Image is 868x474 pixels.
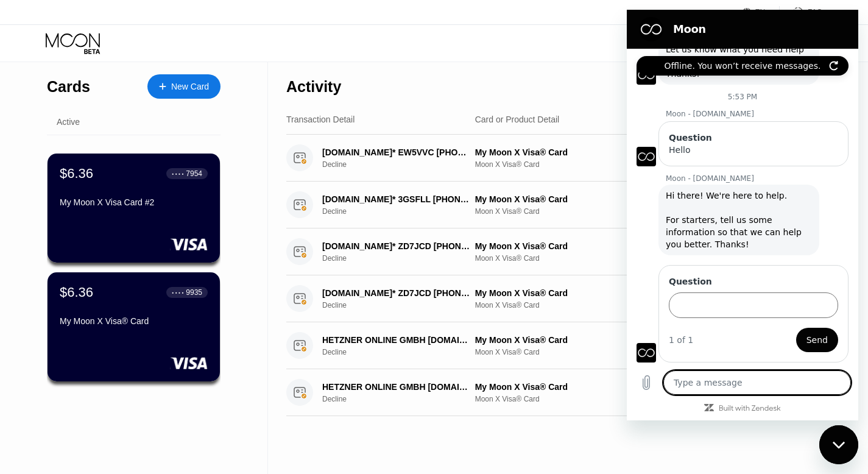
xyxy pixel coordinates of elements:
[475,254,674,263] div: Moon X Visa® Card
[171,82,209,92] div: New Card
[322,147,472,157] div: [DOMAIN_NAME]* EW5VVC [PHONE_NUMBER] US
[48,154,220,263] div: $6.36● ● ● ●7954My Moon X Visa Card #2
[60,197,208,207] div: My Moon X Visa Card #2
[780,6,822,18] div: FAQ
[475,160,674,169] div: Moon X Visa® Card
[322,194,472,204] div: [DOMAIN_NAME]* 3GSFLL [PHONE_NUMBER] US
[475,382,674,392] div: My Moon X Visa® Card
[186,288,202,297] div: 9935
[186,169,202,178] div: 7954
[60,166,93,182] div: $6.36
[322,382,472,392] div: HETZNER ONLINE GMBH [DOMAIN_NAME][URL] DE
[819,425,858,464] iframe: Button to launch messaging window, conversation in progress
[755,8,766,16] div: EN
[60,285,93,300] div: $6.36
[57,117,80,127] div: Active
[286,322,822,369] div: HETZNER ONLINE GMBH [DOMAIN_NAME][URL] DEDeclineMy Moon X Visa® CardMoon X Visa® Card[DATE]6:39 P...
[286,135,822,182] div: [DOMAIN_NAME]* EW5VVC [PHONE_NUMBER] USDeclineMy Moon X Visa® CardMoon X Visa® Card[DATE]3:25 PM$...
[322,207,483,216] div: Decline
[475,395,674,403] div: Moon X Visa® Card
[322,395,483,403] div: Decline
[48,272,220,381] div: $6.36● ● ● ●9935My Moon X Visa® Card
[60,316,208,326] div: My Moon X Visa® Card
[322,241,472,251] div: [DOMAIN_NAME]* ZD7JCD [PHONE_NUMBER] US
[286,275,822,322] div: [DOMAIN_NAME]* ZD7JCD [PHONE_NUMBER] USDeclineMy Moon X Visa® CardMoon X Visa® Card[DATE]3:15 PM$...
[322,335,472,345] div: HETZNER ONLINE GMBH [DOMAIN_NAME][URL] DE
[808,8,822,16] div: FAQ
[322,254,483,263] div: Decline
[322,301,483,310] div: Decline
[172,291,184,294] div: ● ● ● ●
[286,228,822,275] div: [DOMAIN_NAME]* ZD7JCD [PHONE_NUMBER] USDeclineMy Moon X Visa® CardMoon X Visa® Card[DATE]3:16 PM$...
[475,288,674,298] div: My Moon X Visa® Card
[475,348,674,356] div: Moon X Visa® Card
[286,369,822,416] div: HETZNER ONLINE GMBH [DOMAIN_NAME][URL] DEDeclineMy Moon X Visa® CardMoon X Visa® Card[DATE]6:38 P...
[47,78,90,96] div: Cards
[322,160,483,169] div: Decline
[475,207,674,216] div: Moon X Visa® Card
[475,241,674,251] div: My Moon X Visa® Card
[322,348,483,356] div: Decline
[286,182,822,228] div: [DOMAIN_NAME]* 3GSFLL [PHONE_NUMBER] USDeclineMy Moon X Visa® CardMoon X Visa® Card[DATE]3:23 PM$...
[475,335,674,345] div: My Moon X Visa® Card
[743,6,780,18] div: EN
[475,301,674,310] div: Moon X Visa® Card
[172,172,184,175] div: ● ● ● ●
[286,115,355,124] div: Transaction Detail
[475,115,560,124] div: Card or Product Detail
[286,78,341,96] div: Activity
[627,10,858,420] iframe: Messaging window
[147,74,221,99] div: New Card
[322,288,472,298] div: [DOMAIN_NAME]* ZD7JCD [PHONE_NUMBER] US
[475,194,674,204] div: My Moon X Visa® Card
[475,147,674,157] div: My Moon X Visa® Card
